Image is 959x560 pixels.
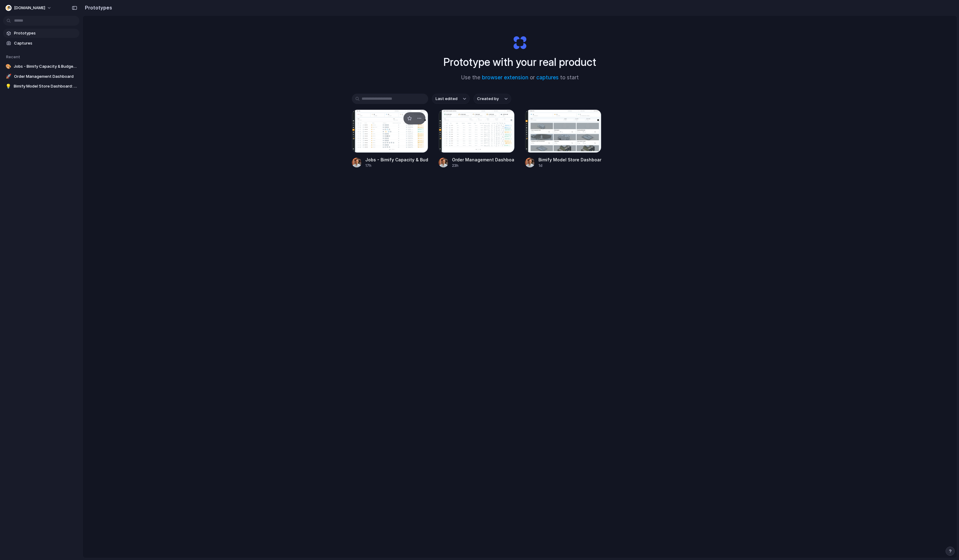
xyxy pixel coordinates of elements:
span: Last edited [436,96,458,102]
a: Prototypes [3,29,79,38]
div: 💡 [5,83,11,89]
span: Created by [477,96,499,102]
span: Recent [6,54,20,59]
span: Captures [14,40,77,46]
div: 🎨 [5,63,11,70]
h2: Prototypes [82,4,112,11]
div: Order Management Dashboard [452,156,515,163]
div: 1d [538,163,601,168]
button: [DOMAIN_NAME] [3,3,55,13]
a: Bimify Model Store Dashboard: Transparent Overlay LayoutBimify Model Store Dashboard: Transparent... [525,109,601,168]
div: Bimify Model Store Dashboard: Transparent Overlay Layout [538,156,601,163]
h1: Prototype with your real product [443,54,596,70]
span: Use the or to start [461,74,579,82]
div: 🚀 [5,74,12,80]
a: captures [536,74,559,81]
a: Captures [3,39,79,48]
div: 23h [452,163,515,168]
a: Order Management DashboardOrder Management Dashboard23h [439,109,515,168]
a: Jobs - Bimify Capacity & Budget StatsJobs - Bimify Capacity & Budget Stats17h [352,109,428,168]
a: browser extension [482,74,528,81]
span: Jobs - Bimify Capacity & Budget Stats [14,63,77,70]
span: Prototypes [14,30,77,36]
span: Order Management Dashboard [14,74,77,80]
a: 🚀Order Management Dashboard [3,72,79,81]
span: Bimify Model Store Dashboard: Transparent Overlay Layout [14,83,77,89]
div: Jobs - Bimify Capacity & Budget Stats [365,156,428,163]
button: Last edited [432,94,470,104]
button: Created by [473,94,511,104]
a: 💡Bimify Model Store Dashboard: Transparent Overlay Layout [3,82,79,91]
span: [DOMAIN_NAME] [14,5,45,11]
a: 🎨Jobs - Bimify Capacity & Budget Stats [3,62,79,71]
div: 17h [365,163,428,168]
